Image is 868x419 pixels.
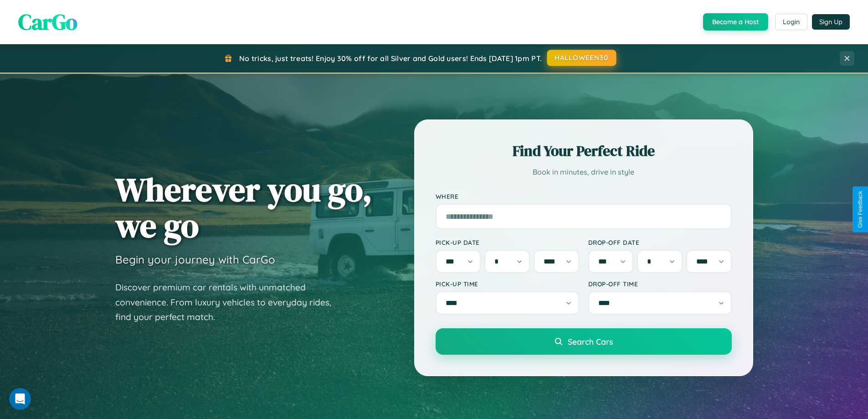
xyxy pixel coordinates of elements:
[9,388,31,410] iframe: Intercom live chat
[115,280,343,325] p: Discover premium car rentals with unmatched convenience. From luxury vehicles to everyday rides, ...
[703,13,768,31] button: Become a Host
[568,336,613,347] span: Search Cars
[436,141,732,161] h2: Find Your Perfect Ride
[436,166,732,179] p: Book in minutes, drive in style
[588,238,732,246] label: Drop-off Date
[436,280,579,288] label: Pick-up Time
[775,14,807,30] button: Login
[436,192,732,200] label: Where
[812,14,850,30] button: Sign Up
[547,50,616,66] button: HALLOWEEN30
[18,7,77,37] span: CarGo
[857,191,863,228] div: Give Feedback
[436,238,579,246] label: Pick-up Date
[436,328,732,355] button: Search Cars
[239,54,542,63] span: No tricks, just treats! Enjoy 30% off for all Silver and Gold users! Ends [DATE] 1pm PT.
[115,171,372,243] h1: Wherever you go, we go
[115,253,275,266] h3: Begin your journey with CarGo
[588,280,732,288] label: Drop-off Time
